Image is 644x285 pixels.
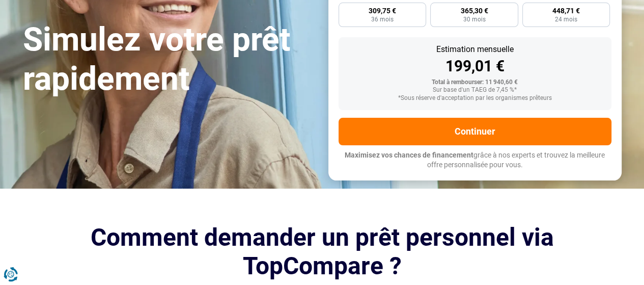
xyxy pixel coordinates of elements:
h1: Simulez votre prêt rapidement [23,20,316,99]
span: 24 mois [555,16,577,22]
span: 36 mois [371,16,394,22]
div: 199,01 € [347,59,603,74]
span: 309,75 € [369,7,396,14]
p: grâce à nos experts et trouvez la meilleure offre personnalisée pour vous. [339,150,611,170]
h2: Comment demander un prêt personnel via TopCompare ? [38,223,606,279]
div: Sur base d'un TAEG de 7,45 %* [347,87,603,94]
span: Maximisez vos chances de financement [345,151,473,159]
div: Estimation mensuelle [347,45,603,54]
button: Continuer [339,118,611,145]
div: *Sous réserve d'acceptation par les organismes prêteurs [347,95,603,102]
div: Total à rembourser: 11 940,60 € [347,79,603,86]
span: 365,30 € [460,7,488,14]
span: 30 mois [463,16,485,22]
span: 448,71 € [552,7,580,14]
